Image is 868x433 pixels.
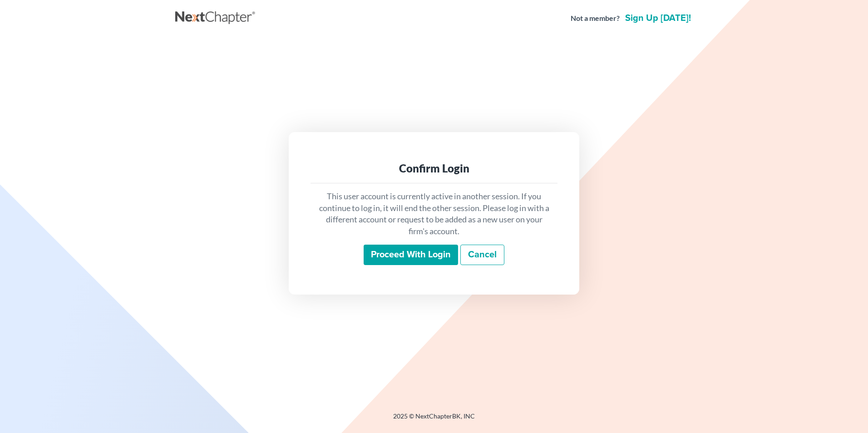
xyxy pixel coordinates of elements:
input: Proceed with login [364,245,458,266]
div: Confirm Login [318,161,550,176]
strong: Not a member? [571,13,620,24]
p: This user account is currently active in another session. If you continue to log in, it will end ... [318,191,550,237]
div: 2025 © NextChapterBK, INC [175,412,693,428]
a: Sign up [DATE]! [623,14,693,23]
a: Cancel [460,245,504,266]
